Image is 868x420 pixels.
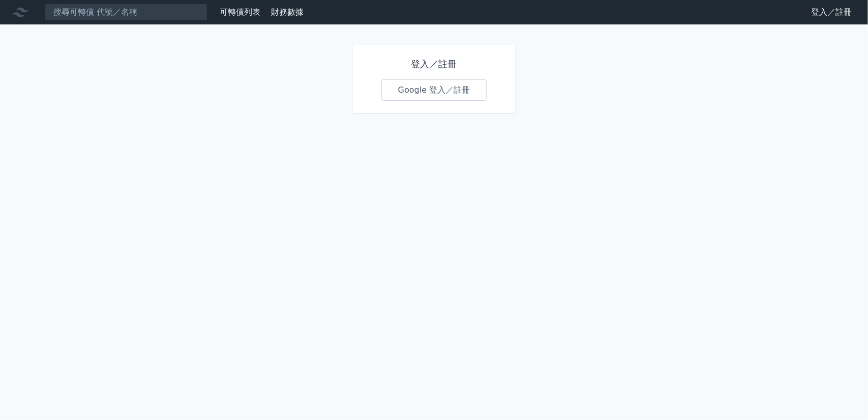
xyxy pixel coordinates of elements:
a: Google 登入／註冊 [381,79,487,101]
a: 財務數據 [271,7,304,17]
h1: 登入／註冊 [381,57,487,71]
input: 搜尋可轉債 代號／名稱 [45,4,207,21]
a: 登入／註冊 [803,4,860,20]
a: 可轉債列表 [220,7,260,17]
